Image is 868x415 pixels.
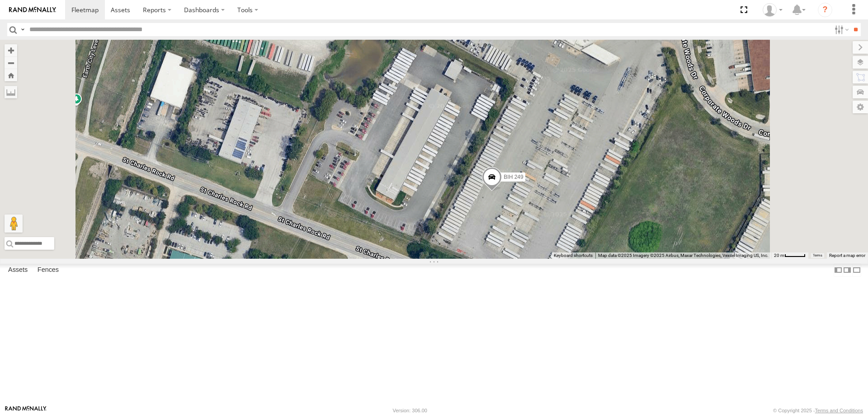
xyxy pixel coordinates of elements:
[5,69,17,81] button: Zoom Home
[504,174,523,180] span: BIH 249
[4,264,32,276] label: Assets
[33,264,63,276] label: Fences
[5,214,23,233] button: Drag Pegman onto the map to open Street View
[829,253,865,258] a: Report a map error
[9,7,56,13] img: rand-logo.svg
[815,408,863,413] a: Terms and Conditions
[813,254,822,257] a: Terms (opens in new tab)
[5,406,47,415] a: Visit our Website
[19,23,26,36] label: Search Query
[853,101,868,113] label: Map Settings
[818,3,832,17] i: ?
[759,3,786,17] div: Nele .
[5,56,17,69] button: Zoom out
[774,253,784,258] span: 20 m
[598,253,769,258] span: Map data ©2025 Imagery ©2025 Airbus, Maxar Technologies, Vexcel Imaging US, Inc.
[831,23,850,36] label: Search Filter Options
[771,252,808,259] button: Map Scale: 20 m per 43 pixels
[852,264,861,277] label: Hide Summary Table
[5,44,17,56] button: Zoom in
[843,264,852,277] label: Dock Summary Table to the Right
[5,86,17,98] label: Measure
[393,408,427,413] div: Version: 306.00
[773,408,863,413] div: © Copyright 2025 -
[554,252,593,259] button: Keyboard shortcuts
[834,264,843,277] label: Dock Summary Table to the Left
